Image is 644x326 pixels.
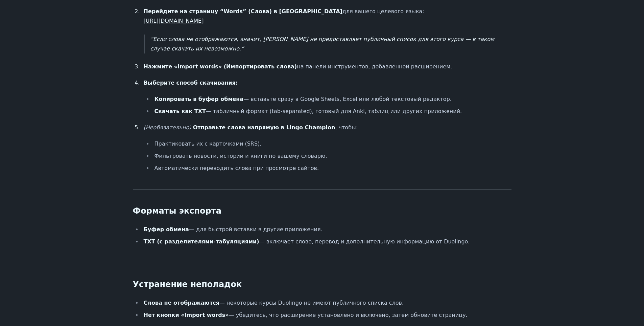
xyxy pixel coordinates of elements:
li: — некоторые курсы Duolingo не имеют публичного списка слов. [142,298,511,308]
strong: Копировать в буфер обмена [154,96,244,102]
li: — убедитесь, что расширение установлено и включено, затем обновите страницу. [142,310,511,320]
strong: Перейдите на страницу “Words” (Слова) в [GEOGRAPHIC_DATA] [144,8,342,15]
li: Фильтровать новости, истории и книги по вашему словарю. [152,151,511,161]
p: , чтобы: [144,123,511,132]
li: — вставьте сразу в Google Sheets, Excel или любой текстовый редактор. [152,94,511,104]
strong: Отправьте слова напрямую в Lingo Champion [193,124,335,131]
li: Автоматически переводить слова при просмотре сайтов. [152,164,511,173]
strong: Нет кнопки «Import words» [144,312,229,318]
a: [URL][DOMAIN_NAME] [144,18,204,24]
h2: Форматы экспорта [133,206,511,217]
p: на панели инструментов, добавленной расширением. [144,62,511,71]
h2: Устранение неполадок [133,279,511,290]
strong: Буфер обмена [144,226,189,233]
strong: Выберите способ скачивания: [144,80,238,86]
li: — для быстрой вставки в другие приложения. [142,225,511,234]
strong: Слова не отображаются [144,300,219,306]
p: Если слова не отображаются, значит, [PERSON_NAME] не предоставляет публичный список для этого кур... [150,35,511,53]
em: (Необязательно) [144,124,191,131]
strong: TXT (с разделителями-табуляциями) [144,238,259,245]
strong: Скачать как TXT [154,108,206,114]
li: Практиковать их с карточками (SRS). [152,139,511,149]
strong: Нажмите «Import words» (Импортировать слова) [144,63,297,70]
li: — табличный формат (tab-separated), готовый для Anki, таблиц или других приложений. [152,107,511,116]
li: — включает слово, перевод и дополнительную информацию от Duolingo. [142,237,511,246]
p: для вашего целевого языка: [144,7,511,26]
